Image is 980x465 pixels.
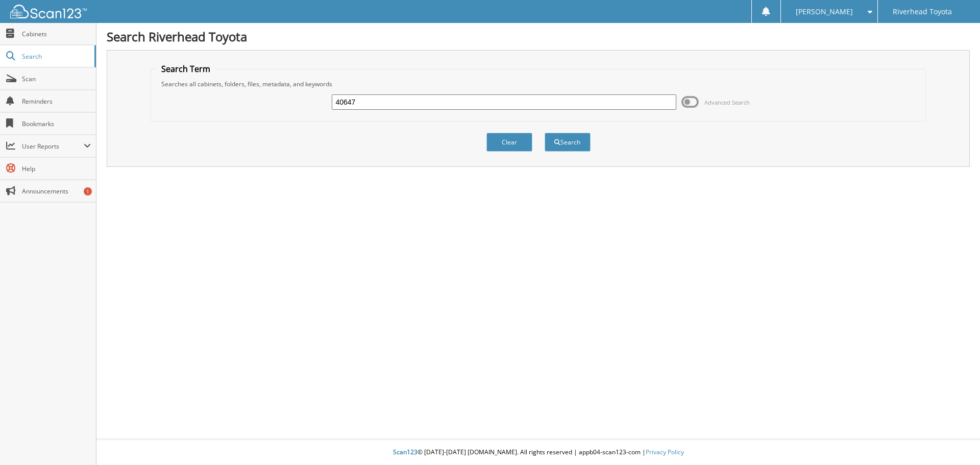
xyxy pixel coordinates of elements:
span: Help [22,164,91,173]
span: Cabinets [22,30,91,38]
span: Scan [22,75,91,83]
span: Scan123 [393,448,418,456]
span: Announcements [22,187,91,195]
h1: Search Riverhead Toyota [107,28,970,45]
span: Bookmarks [22,119,91,128]
span: Riverhead Toyota [893,9,952,15]
img: scan123-logo-white.svg [10,5,87,18]
div: Searches all cabinets, folders, files, metadata, and keywords [156,80,921,88]
span: Reminders [22,97,91,106]
div: 1 [84,187,92,195]
span: Advanced Search [704,99,750,106]
button: Search [545,133,591,152]
a: Privacy Policy [646,448,684,456]
button: Clear [486,133,532,152]
legend: Search Term [156,63,215,75]
div: © [DATE]-[DATE] [DOMAIN_NAME]. All rights reserved | appb04-scan123-com | [96,440,980,465]
span: [PERSON_NAME] [796,9,853,15]
span: User Reports [22,142,84,151]
span: Search [22,52,89,61]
